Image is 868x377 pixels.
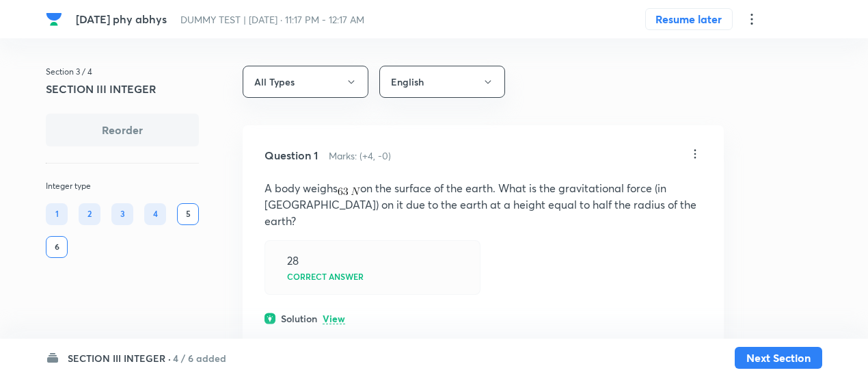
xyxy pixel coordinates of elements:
div: 4 [144,203,166,225]
div: 28 [287,255,299,267]
h5: Question 1 [265,147,318,164]
img: Company Logo [46,11,62,27]
h6: 4 / 6 added [173,351,226,365]
button: Next Section [735,347,822,369]
p: Correct answer [287,272,364,281]
button: All Types [243,66,368,98]
div: 1 [46,203,68,225]
h6: Solution [281,311,317,326]
div: 2 [79,203,100,225]
img: solution.svg [265,313,275,324]
span: DUMMY TEST | [DATE] · 11:17 PM - 12:17 AM [180,13,364,26]
button: Resume later [645,8,733,30]
h6: SECTION III INTEGER · [68,351,171,365]
p: Section 3 / 4 [46,66,199,78]
img: 63\:N [338,187,360,195]
span: [DATE] phy abhys [76,12,167,26]
div: 6 [46,236,68,258]
p: Integer type [46,180,199,192]
p: A body weighs on the surface of the earth. What is the gravitational force (in [GEOGRAPHIC_DATA])... [265,180,702,229]
button: English [379,66,505,98]
div: 5 [177,203,199,225]
h5: SECTION III INTEGER [46,81,199,97]
a: Company Logo [46,11,65,27]
h6: Marks: (+4, -0) [329,148,391,163]
button: Reorder [46,114,199,146]
p: View [323,314,345,324]
div: 3 [111,203,133,225]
